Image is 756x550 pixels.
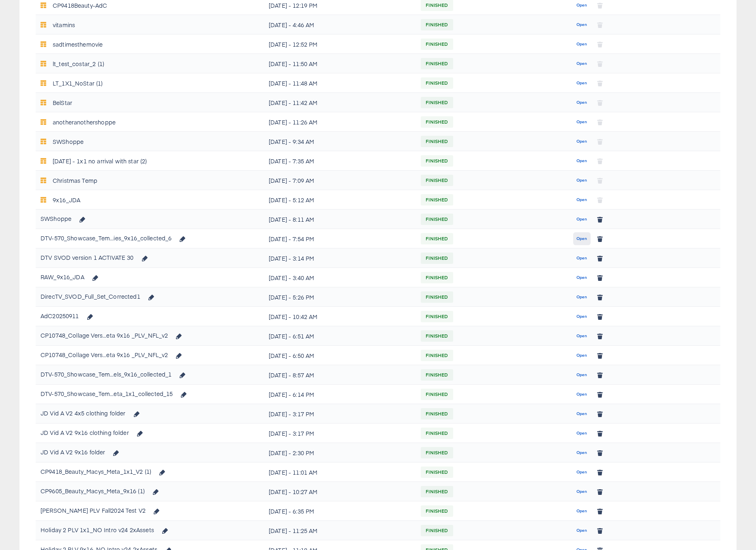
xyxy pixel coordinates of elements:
[576,469,587,476] span: Open
[269,466,411,479] div: [DATE] - 11:01 AM
[269,38,411,51] div: [DATE] - 12:52 PM
[421,349,453,362] span: FINISHED
[573,349,591,362] button: Open
[269,524,411,537] div: [DATE] - 11:25 AM
[576,118,587,126] span: Open
[421,252,453,265] span: FINISHED
[269,446,411,459] div: [DATE] - 2:30 PM
[576,196,587,203] span: Open
[41,387,173,400] div: DTV-570_Showcase_Tem...eta_1x1_collected_15
[269,135,411,148] div: [DATE] - 9:34 AM
[269,291,411,304] div: [DATE] - 5:26 PM
[576,255,587,262] span: Open
[576,21,587,28] span: Open
[41,368,171,381] div: DTV-570_Showcase_Tem...els_9x16_collected_1
[573,154,591,167] button: Open
[573,485,591,498] button: Open
[576,79,587,87] span: Open
[41,231,171,244] div: DTV-570_Showcase_Tem...ies_9x16_collected_6
[576,527,587,534] span: Open
[573,388,591,401] button: Open
[421,310,453,323] span: FINISHED
[269,174,411,187] div: [DATE] - 7:09 AM
[41,212,90,226] div: SWShoppe
[53,57,104,70] div: lt_test_costar_2 (1)
[421,524,453,537] span: FINISHED
[573,77,591,90] button: Open
[269,116,411,128] div: [DATE] - 11:26 AM
[421,57,453,70] span: FINISHED
[576,41,587,48] span: Open
[269,193,411,206] div: [DATE] - 5:12 AM
[41,484,163,498] div: CP9605_Beauty_Macys_Meta_9x16 (1)
[576,371,587,379] span: Open
[576,391,587,398] span: Open
[573,96,591,109] button: Open
[421,193,453,206] span: FINISHED
[573,446,591,459] button: Open
[269,349,411,362] div: [DATE] - 6:50 AM
[573,466,591,479] button: Open
[269,154,411,167] div: [DATE] - 7:35 AM
[573,38,591,51] button: Open
[573,135,591,148] button: Open
[269,57,411,70] div: [DATE] - 11:50 AM
[269,407,411,420] div: [DATE] - 3:17 PM
[53,38,103,51] div: sadtimesthemovie
[53,96,72,109] div: BelStar
[269,271,411,284] div: [DATE] - 3:40 AM
[421,96,453,109] span: FINISHED
[269,310,411,323] div: [DATE] - 10:42 AM
[573,232,591,245] button: Open
[576,410,587,417] span: Open
[421,154,453,167] span: FINISHED
[269,232,411,245] div: [DATE] - 7:54 PM
[269,388,411,401] div: [DATE] - 6:14 PM
[53,18,75,31] div: vitamins
[41,251,152,265] div: DTV SVOD version 1 ACTIVATE 30
[573,310,591,323] button: Open
[573,505,591,518] button: Open
[421,368,453,381] span: FINISHED
[53,135,84,148] div: SWShoppe
[53,174,97,187] div: Christmas Temp
[269,368,411,381] div: [DATE] - 8:57 AM
[41,445,124,459] div: JD Vid A V2 9x16 folder
[421,407,453,420] span: FINISHED
[269,427,411,440] div: [DATE] - 3:17 PM
[573,193,591,206] button: Open
[576,449,587,456] span: Open
[576,60,587,67] span: Open
[421,485,453,498] span: FINISHED
[53,154,147,167] div: [DATE] - 1x1 no arrival with star (2)
[421,427,453,440] span: FINISHED
[573,213,591,226] button: Open
[41,523,173,537] div: Holiday 2 PLV 1x1_NO Intro v24 2xAssets
[576,274,587,281] span: Open
[573,18,591,31] button: Open
[576,235,587,242] span: Open
[573,368,591,381] button: Open
[573,174,591,187] button: Open
[269,96,411,109] div: [DATE] - 11:42 AM
[269,18,411,31] div: [DATE] - 4:46 AM
[576,177,587,184] span: Open
[576,99,587,106] span: Open
[573,291,591,304] button: Open
[41,290,159,304] div: DirecTV_SVOD_Full_Set_Corrected1
[53,193,80,206] div: 9x16_JDA
[573,57,591,70] button: Open
[421,330,453,342] span: FINISHED
[576,507,587,515] span: Open
[576,216,587,223] span: Open
[41,270,103,284] div: RAW_9x16_JDA
[41,309,98,323] div: AdC20250911
[269,77,411,90] div: [DATE] - 11:48 AM
[573,271,591,284] button: Open
[421,135,453,148] span: FINISHED
[269,485,411,498] div: [DATE] - 10:27 AM
[576,157,587,165] span: Open
[41,407,144,420] div: JD Vid A V2 4x5 clothing folder
[576,332,587,340] span: Open
[421,174,453,187] span: FINISHED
